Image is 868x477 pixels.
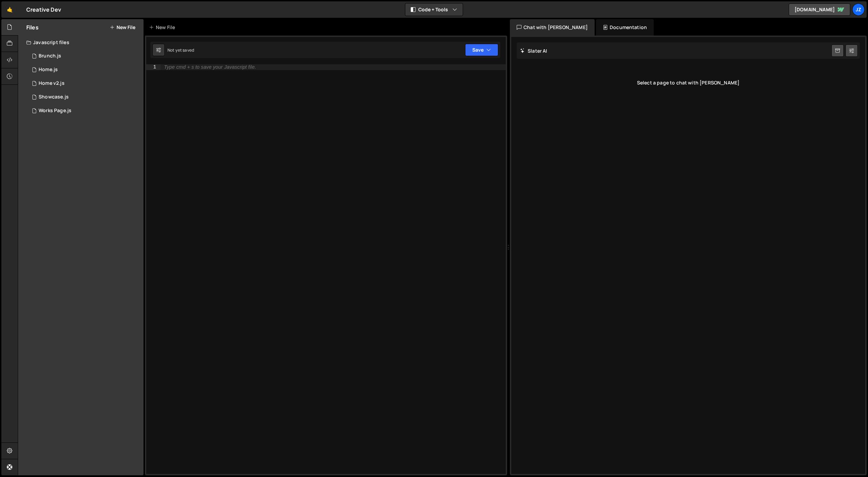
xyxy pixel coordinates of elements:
div: Brunch.js [39,53,61,59]
div: Home.js [39,67,58,73]
a: JZ [852,3,865,16]
div: Home v2.js [39,80,65,87]
div: 9655/23111.js [26,90,144,104]
button: Code + Tools [405,3,463,16]
div: Works Page.js [39,108,71,114]
div: 9655/21732.js [26,77,144,90]
div: Creative Dev [26,5,61,14]
div: Documentation [596,19,654,36]
div: 9655/23556.js [26,104,144,118]
div: 9655/21193.js [26,49,144,63]
div: Javascript files [18,36,144,49]
div: 1 [146,64,161,70]
div: Type cmd + s to save your Javascript file. [164,65,256,70]
div: Showcase.js [39,94,69,100]
button: New File [110,25,135,30]
h2: Files [26,24,39,31]
div: New File [149,24,178,31]
a: 🤙 [1,1,18,18]
h2: Slater AI [520,48,547,54]
div: Select a page to chat with [PERSON_NAME] [517,69,860,96]
a: [DOMAIN_NAME] [789,3,850,16]
div: 9655/25141.js [26,63,144,77]
div: Not yet saved [167,47,194,53]
button: Save [465,44,498,56]
div: Chat with [PERSON_NAME] [510,19,595,36]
